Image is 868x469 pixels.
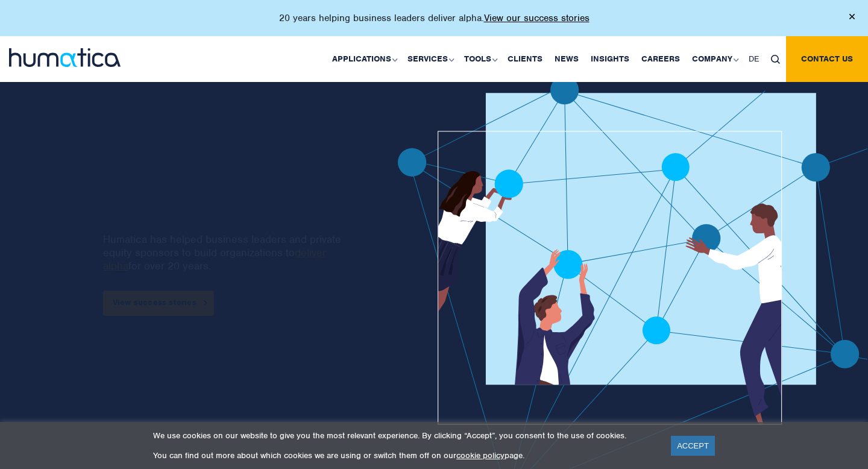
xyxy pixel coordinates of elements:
[771,55,780,64] img: search_icon
[484,12,590,24] a: View our success stories
[686,36,743,82] a: Company
[585,36,635,82] a: Insights
[502,36,549,82] a: Clients
[549,36,585,82] a: News
[326,36,401,82] a: Applications
[401,36,458,82] a: Services
[103,291,214,316] a: View success stories
[458,36,502,82] a: Tools
[204,300,207,306] img: arrowicon
[635,36,686,82] a: Careers
[103,233,357,272] p: Humatica has helped business leaders and private equity sponsors to build organizations to for ov...
[153,450,656,461] p: You can find out more about which cookies we are using or switch them off on our page.
[671,436,715,456] a: ACCEPT
[153,430,656,441] p: We use cookies on our website to give you the most relevant experience. By clicking “Accept”, you...
[743,36,765,82] a: DE
[456,450,505,461] a: cookie policy
[103,246,326,272] a: deliver alpha
[279,12,590,24] p: 20 years helping business leaders deliver alpha.
[9,48,121,67] img: logo
[749,54,759,64] span: DE
[786,36,868,82] a: Contact us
